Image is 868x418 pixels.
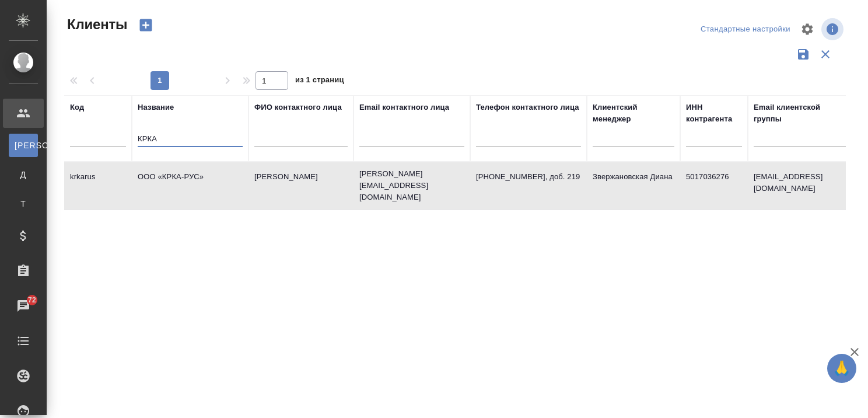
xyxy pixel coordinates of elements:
p: [PHONE_NUMBER], доб. 219 [476,171,581,183]
button: Сохранить фильтры [792,43,814,65]
div: Код [70,102,84,113]
span: Настроить таблицу [793,15,821,43]
span: из 1 страниц [295,73,344,90]
button: Сбросить фильтры [814,43,836,65]
button: 🙏 [827,354,856,383]
a: [PERSON_NAME] [9,134,38,157]
td: [EMAIL_ADDRESS][DOMAIN_NAME] [748,165,853,206]
td: ООО «КРКА-РУС» [132,165,249,206]
td: Звержановская Диана [587,165,680,206]
p: [PERSON_NAME][EMAIL_ADDRESS][DOMAIN_NAME] [359,168,464,203]
button: Создать [132,15,160,35]
div: split button [698,20,793,39]
td: [PERSON_NAME] [249,165,353,206]
span: 🙏 [832,356,852,381]
span: 72 [21,294,43,306]
div: Клиентский менеджер [593,102,674,125]
a: 72 [3,291,44,321]
span: Посмотреть информацию [821,18,846,40]
td: 5017036276 [680,165,748,206]
div: ФИО контактного лица [254,102,342,113]
span: [PERSON_NAME] [15,140,32,151]
div: Телефон контактного лица [476,102,579,113]
td: krkarus [64,165,132,206]
div: ИНН контрагента [686,102,742,125]
span: Клиенты [64,15,127,34]
div: Название [138,102,174,113]
div: Email контактного лица [359,102,449,113]
span: Т [15,198,32,210]
a: Д [9,163,38,186]
div: Email клиентской группы [754,102,847,125]
span: Д [15,169,32,180]
a: Т [9,192,38,215]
